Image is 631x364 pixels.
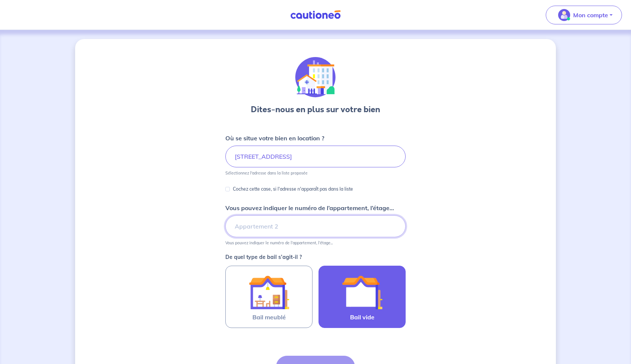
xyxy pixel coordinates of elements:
span: Bail vide [350,313,374,322]
span: Bail meublé [252,313,286,322]
button: illu_account_valid_menu.svgMon compte [546,6,622,24]
p: Où se situe votre bien en location ? [225,134,324,143]
img: Cautioneo [287,10,344,20]
input: Appartement 2 [225,215,406,237]
p: Sélectionnez l'adresse dans la liste proposée [225,170,308,176]
p: De quel type de bail s’agit-il ? [225,254,406,260]
p: Mon compte [573,11,608,20]
img: illu_account_valid_menu.svg [558,9,570,21]
img: illu_furnished_lease.svg [249,272,289,313]
p: Vous pouvez indiquer le numéro de l’appartement, l’étage... [225,203,394,212]
img: illu_empty_lease.svg [342,272,382,313]
p: Vous pouvez indiquer le numéro de l’appartement, l’étage... [225,240,333,245]
p: Cochez cette case, si l'adresse n'apparaît pas dans la liste [233,185,353,194]
img: illu_houses.svg [295,57,336,98]
h3: Dites-nous en plus sur votre bien [251,104,380,116]
input: 2 rue de paris, 59000 lille [225,146,406,167]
